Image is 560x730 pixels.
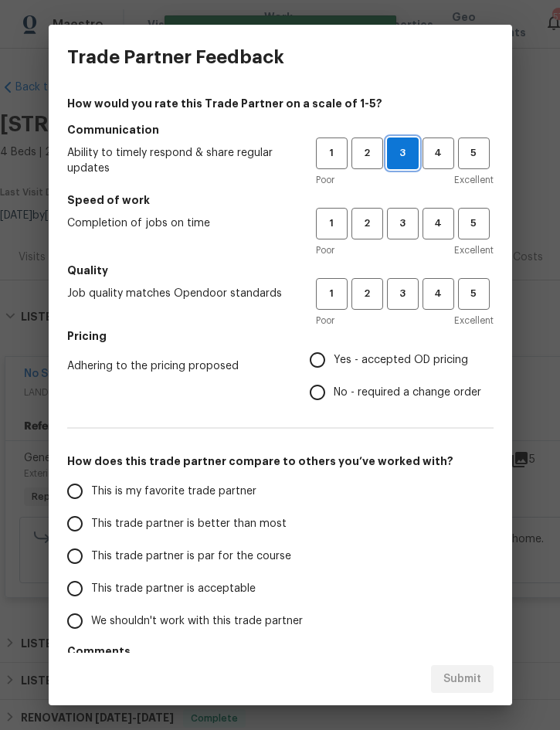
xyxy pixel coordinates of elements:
button: 1 [316,278,348,310]
span: 3 [388,144,418,162]
h5: How does this trade partner compare to others you’ve worked with? [67,453,494,469]
h3: Trade Partner Feedback [67,46,284,68]
div: Pricing [310,344,494,409]
h5: Quality [67,263,494,278]
span: Completion of jobs on time [67,216,291,231]
span: 1 [317,215,346,233]
button: 2 [351,208,383,239]
span: Poor [316,172,334,188]
button: 1 [316,138,348,169]
button: 1 [316,208,348,239]
button: 3 [387,138,419,169]
button: 3 [387,278,419,310]
span: 3 [389,215,417,233]
h5: Pricing [67,328,494,344]
span: 5 [460,285,488,303]
span: 2 [353,144,382,162]
span: This trade partner is acceptable [91,581,256,597]
button: 5 [458,208,490,239]
button: 4 [423,278,454,310]
span: 2 [353,215,382,233]
span: Adhering to the pricing proposed [67,358,285,374]
span: 1 [317,144,346,162]
h5: Comments [67,643,494,659]
span: Excellent [454,243,494,258]
span: Excellent [454,313,494,328]
h5: Speed of work [67,192,494,208]
button: 5 [458,138,490,169]
button: 5 [458,278,490,310]
span: Poor [316,313,334,328]
span: Excellent [454,172,494,188]
span: We shouldn't work with this trade partner [91,613,303,630]
span: Yes - accepted OD pricing [334,352,468,368]
span: Job quality matches Opendoor standards [67,286,291,301]
span: Ability to timely respond & share regular updates [67,145,291,176]
span: This trade partner is par for the course [91,548,291,565]
h4: How would you rate this Trade Partner on a scale of 1-5? [67,96,494,111]
h5: Communication [67,122,494,138]
span: This is my favorite trade partner [91,484,256,500]
span: 4 [424,215,453,233]
span: 5 [460,144,488,162]
span: 2 [353,285,382,303]
span: 1 [317,285,346,303]
button: 2 [351,278,383,310]
span: 4 [424,144,453,162]
button: 3 [387,208,419,239]
button: 2 [351,138,383,169]
span: 5 [460,215,488,233]
span: 3 [389,285,417,303]
span: 4 [424,285,453,303]
span: Poor [316,243,334,258]
span: No - required a change order [334,385,481,401]
button: 4 [423,208,454,239]
button: 4 [423,138,454,169]
span: This trade partner is better than most [91,516,287,532]
div: How does this trade partner compare to others you’ve worked with? [67,475,494,637]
